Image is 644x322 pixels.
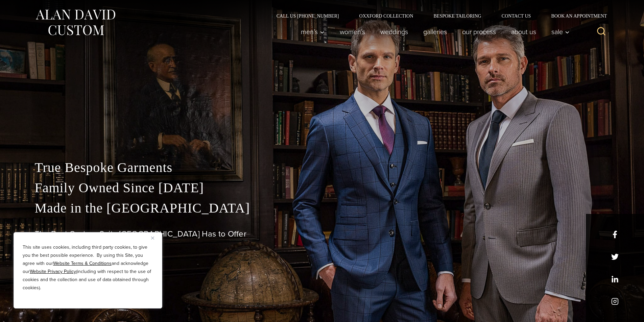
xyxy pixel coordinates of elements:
[151,234,159,242] button: Close
[332,25,373,39] a: Women’s
[593,24,610,40] button: View Search Form
[503,25,544,39] a: About Us
[551,28,570,35] span: Sale
[151,237,154,240] img: Close
[266,14,349,18] a: Call Us [PHONE_NUMBER]
[23,243,153,292] p: This site uses cookies, including third party cookies, to give you the best possible experience. ...
[53,260,112,267] a: Website Terms & Conditions
[423,14,491,18] a: Bespoke Tailoring
[541,14,609,18] a: Book an Appointment
[35,157,610,218] p: True Bespoke Garments Family Owned Since [DATE] Made in the [GEOGRAPHIC_DATA]
[415,25,454,39] a: Galleries
[492,14,541,18] a: Contact Us
[373,25,415,39] a: weddings
[35,229,610,239] h1: The Best Custom Suits [GEOGRAPHIC_DATA] Has to Offer
[293,25,573,39] nav: Primary Navigation
[35,7,116,38] img: Alan David Custom
[30,268,76,275] a: Website Privacy Policy
[301,28,325,35] span: Men’s
[349,14,423,18] a: Oxxford Collection
[454,25,503,39] a: Our Process
[266,14,610,18] nav: Secondary Navigation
